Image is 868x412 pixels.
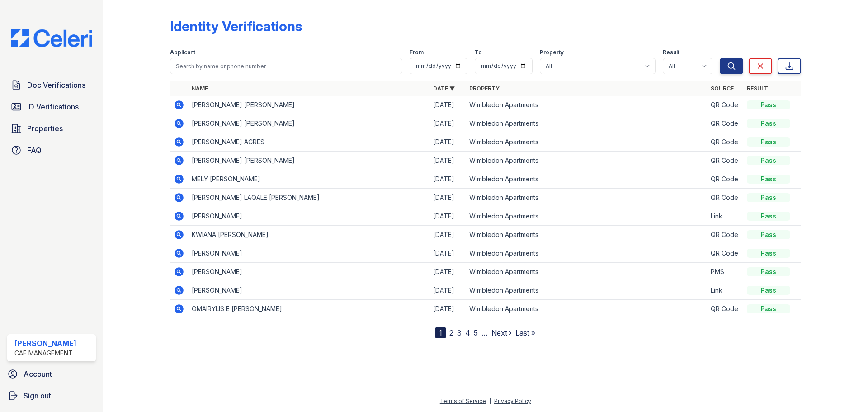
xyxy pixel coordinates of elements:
[466,170,707,189] td: Wimbledon Apartments
[747,249,790,258] div: Pass
[429,189,466,207] td: [DATE]
[188,152,429,170] td: [PERSON_NAME] [PERSON_NAME]
[7,119,96,137] a: Properties
[188,263,429,281] td: [PERSON_NAME]
[7,76,96,94] a: Doc Verifications
[707,244,743,263] td: QR Code
[747,304,790,313] div: Pass
[466,263,707,281] td: Wimbledon Apartments
[429,226,466,244] td: [DATE]
[27,123,63,134] span: Properties
[410,49,424,56] label: From
[429,300,466,318] td: [DATE]
[747,85,768,92] a: Result
[707,96,743,114] td: QR Code
[170,49,195,56] label: Applicant
[707,152,743,170] td: QR Code
[494,398,531,404] a: Privacy Policy
[4,365,99,383] a: Account
[663,49,679,56] label: Result
[188,133,429,152] td: [PERSON_NAME] ACRES
[466,281,707,300] td: Wimbledon Apartments
[707,170,743,189] td: QR Code
[188,189,429,207] td: [PERSON_NAME] LAQALE [PERSON_NAME]
[7,98,96,116] a: ID Verifications
[707,281,743,300] td: Link
[747,193,790,202] div: Pass
[4,387,99,405] a: Sign out
[747,100,790,109] div: Pass
[747,230,790,239] div: Pass
[188,300,429,318] td: OMAIRYLIS E [PERSON_NAME]
[466,114,707,133] td: Wimbledon Apartments
[27,145,42,156] span: FAQ
[457,328,462,337] a: 3
[481,327,488,338] span: …
[429,207,466,226] td: [DATE]
[14,338,76,349] div: [PERSON_NAME]
[429,152,466,170] td: [DATE]
[170,18,302,34] div: Identity Verifications
[429,170,466,189] td: [DATE]
[707,226,743,244] td: QR Code
[747,119,790,128] div: Pass
[489,398,491,404] div: |
[429,133,466,152] td: [DATE]
[747,286,790,295] div: Pass
[747,267,790,276] div: Pass
[707,207,743,226] td: Link
[429,281,466,300] td: [DATE]
[466,133,707,152] td: Wimbledon Apartments
[24,369,52,379] span: Account
[27,101,79,112] span: ID Verifications
[469,85,500,92] a: Property
[830,376,859,403] iframe: chat widget
[466,96,707,114] td: Wimbledon Apartments
[449,328,453,337] a: 2
[4,29,99,47] img: CE_Logo_Blue-a8612792a0a2168367f1c8372b55b34899dd931a85d93a1a3d3e32e68fde9ad4.png
[188,281,429,300] td: [PERSON_NAME]
[474,328,478,337] a: 5
[747,175,790,184] div: Pass
[747,156,790,165] div: Pass
[429,96,466,114] td: [DATE]
[188,226,429,244] td: KWIANA [PERSON_NAME]
[707,133,743,152] td: QR Code
[170,58,402,74] input: Search by name or phone number
[433,85,455,92] a: Date ▼
[466,244,707,263] td: Wimbledon Apartments
[440,398,486,404] a: Terms of Service
[491,328,512,337] a: Next ›
[707,263,743,281] td: PMS
[747,212,790,221] div: Pass
[27,80,85,90] span: Doc Verifications
[465,328,470,337] a: 4
[515,328,535,337] a: Last »
[429,244,466,263] td: [DATE]
[466,152,707,170] td: Wimbledon Apartments
[192,85,208,92] a: Name
[747,137,790,147] div: Pass
[188,96,429,114] td: [PERSON_NAME] [PERSON_NAME]
[707,300,743,318] td: QR Code
[540,49,564,56] label: Property
[24,390,51,401] span: Sign out
[707,114,743,133] td: QR Code
[14,349,76,358] div: CAF Management
[188,244,429,263] td: [PERSON_NAME]
[707,189,743,207] td: QR Code
[475,49,482,56] label: To
[7,141,96,159] a: FAQ
[711,85,734,92] a: Source
[188,170,429,189] td: MELY [PERSON_NAME]
[188,207,429,226] td: [PERSON_NAME]
[466,226,707,244] td: Wimbledon Apartments
[429,114,466,133] td: [DATE]
[466,189,707,207] td: Wimbledon Apartments
[429,263,466,281] td: [DATE]
[466,207,707,226] td: Wimbledon Apartments
[435,327,446,338] div: 1
[188,114,429,133] td: [PERSON_NAME] [PERSON_NAME]
[466,300,707,318] td: Wimbledon Apartments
